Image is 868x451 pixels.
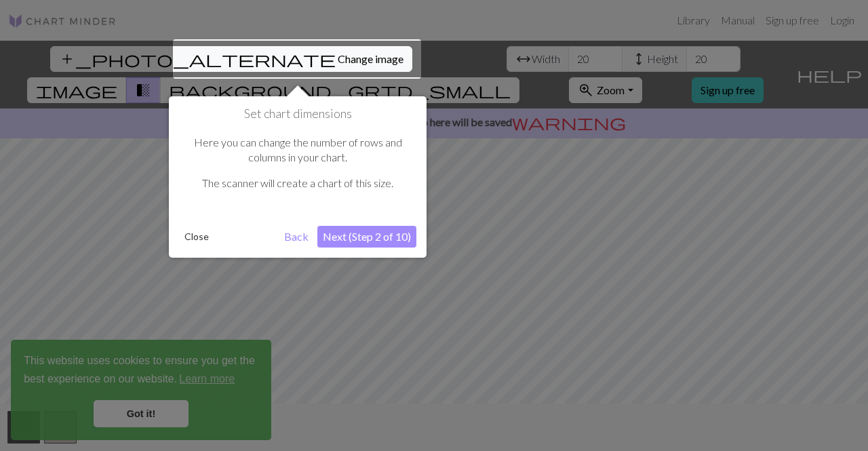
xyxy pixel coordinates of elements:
button: Next (Step 2 of 10) [317,226,416,248]
div: Set chart dimensions [169,96,427,258]
h1: Set chart dimensions [179,106,416,121]
button: Close [179,227,214,247]
p: The scanner will create a chart of this size. [186,176,410,191]
button: Back [279,226,314,248]
p: Here you can change the number of rows and columns in your chart. [186,135,410,165]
